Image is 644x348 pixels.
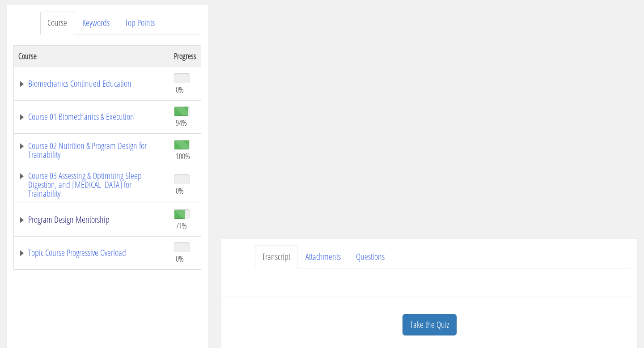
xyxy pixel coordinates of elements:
[255,246,297,268] a: Transcript
[18,215,165,224] a: Program Design Mentorship
[75,12,117,34] a: Keywords
[176,186,184,195] span: 0%
[118,12,162,34] a: Top Points
[14,45,170,67] th: Course
[176,85,184,94] span: 0%
[18,171,165,198] a: Course 03 Assessing & Optimizing Sleep Digestion, and [MEDICAL_DATA] for Trainability
[176,118,187,127] span: 94%
[40,12,74,34] a: Course
[298,246,348,268] a: Attachments
[18,79,165,88] a: Biomechanics Continued Education
[18,248,165,257] a: Topic Course Progressive Overload
[176,221,187,230] span: 71%
[176,151,190,161] span: 100%
[402,314,457,336] a: Take the Quiz
[349,246,392,268] a: Questions
[176,254,184,263] span: 0%
[18,141,165,159] a: Course 02 Nutrition & Program Design for Trainability
[18,112,165,121] a: Course 01 Biomechanics & Execution
[169,45,201,67] th: Progress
